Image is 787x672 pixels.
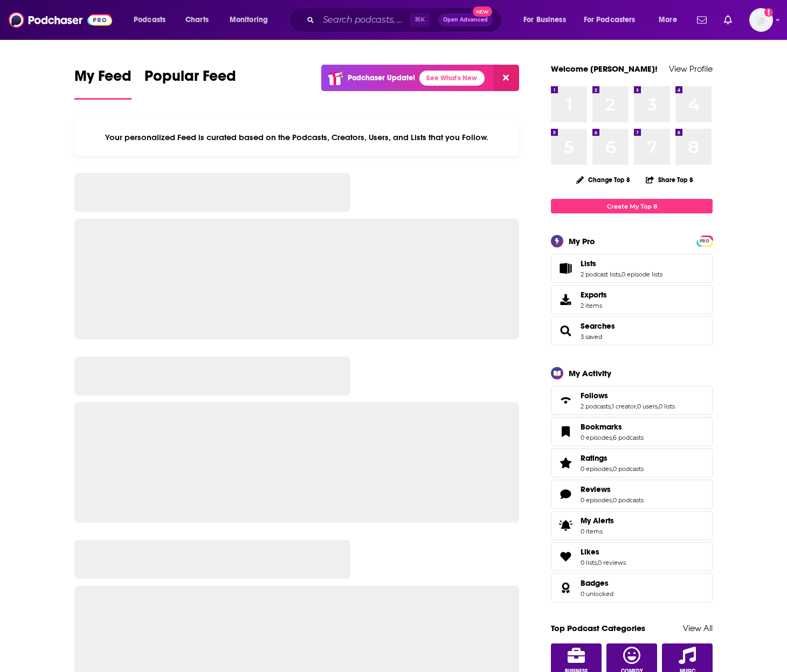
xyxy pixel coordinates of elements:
input: Search podcasts, credits, & more... [319,11,410,29]
button: open menu [577,11,651,29]
span: 2 items [581,302,607,309]
a: Popular Feed [144,67,236,100]
a: View All [683,623,713,633]
span: , [597,559,598,566]
a: Show notifications dropdown [693,11,711,29]
span: Charts [185,12,209,27]
span: Bookmarks [581,422,622,432]
a: My Feed [74,67,132,100]
img: Podchaser - Follow, Share and Rate Podcasts [9,10,112,30]
a: Follows [581,391,675,400]
a: Badges [581,578,613,588]
span: Logged in as BerkMarc [749,8,773,32]
button: open menu [651,11,691,29]
div: My Activity [569,368,611,378]
span: Searches [551,316,713,345]
a: Likes [581,547,626,557]
a: 2 podcasts [581,403,611,410]
a: Welcome [PERSON_NAME]! [551,64,658,74]
a: Reviews [555,487,576,502]
span: Ratings [551,448,713,477]
a: My Alerts [551,511,713,540]
span: Popular Feed [144,67,236,92]
a: 0 episodes [581,465,612,473]
span: Bookmarks [551,417,713,446]
a: Bookmarks [581,422,644,432]
span: Follows [551,386,713,415]
svg: Add a profile image [764,8,773,17]
span: , [658,403,659,410]
a: Show notifications dropdown [720,11,736,29]
div: My Pro [569,236,595,246]
a: 0 lists [659,403,675,410]
span: Likes [581,547,599,557]
span: Monitoring [230,12,268,27]
a: 0 episodes [581,496,612,504]
a: 0 users [637,403,658,410]
span: Podcasts [134,12,165,27]
a: 0 lists [581,559,597,566]
button: open menu [516,11,579,29]
a: Badges [555,580,576,595]
a: Ratings [555,455,576,470]
span: My Feed [74,67,132,92]
span: Reviews [551,480,713,509]
span: More [659,12,677,27]
span: New [473,6,492,17]
a: Exports [551,285,713,314]
span: Ratings [581,453,607,463]
span: PRO [698,237,711,245]
a: View Profile [669,64,713,74]
span: My Alerts [581,516,614,525]
a: Likes [555,549,576,564]
button: open menu [126,11,180,29]
span: Open Advanced [443,17,488,23]
span: , [612,465,613,473]
span: Reviews [581,484,611,494]
a: Searches [555,323,576,338]
span: For Podcasters [584,12,636,27]
span: Badges [581,578,609,588]
a: Lists [555,261,576,276]
a: Charts [178,11,215,29]
span: Lists [551,254,713,283]
span: Badges [551,573,713,602]
a: Searches [581,321,615,331]
div: Your personalized Feed is curated based on the Podcasts, Creators, Users, and Lists that you Follow. [74,119,519,156]
p: Podchaser Update! [348,73,415,82]
a: 0 podcasts [613,465,644,473]
button: open menu [222,11,282,29]
button: Open AdvancedNew [438,13,493,26]
span: Follows [581,391,608,400]
span: Exports [555,292,576,307]
span: Likes [551,542,713,571]
span: , [611,403,612,410]
a: Ratings [581,453,644,463]
span: For Business [523,12,566,27]
button: Change Top 8 [570,173,637,186]
a: 3 saved [581,333,602,341]
a: 0 episodes [581,434,612,441]
a: 2 podcast lists [581,271,620,278]
a: 1 creator [612,403,636,410]
a: 6 podcasts [613,434,644,441]
span: Exports [581,290,607,300]
a: 0 episode lists [622,271,662,278]
a: Reviews [581,484,644,494]
span: , [612,496,613,504]
span: Lists [581,259,596,268]
span: ⌘ K [410,13,430,27]
img: User Profile [749,8,773,32]
span: My Alerts [555,518,576,533]
span: , [620,271,622,278]
button: Show profile menu [749,8,773,32]
div: Search podcasts, credits, & more... [299,8,512,32]
a: 0 unlocked [581,590,613,598]
a: Lists [581,259,662,268]
span: , [636,403,637,410]
span: , [612,434,613,441]
span: 0 items [581,528,614,535]
a: Create My Top 8 [551,199,713,213]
